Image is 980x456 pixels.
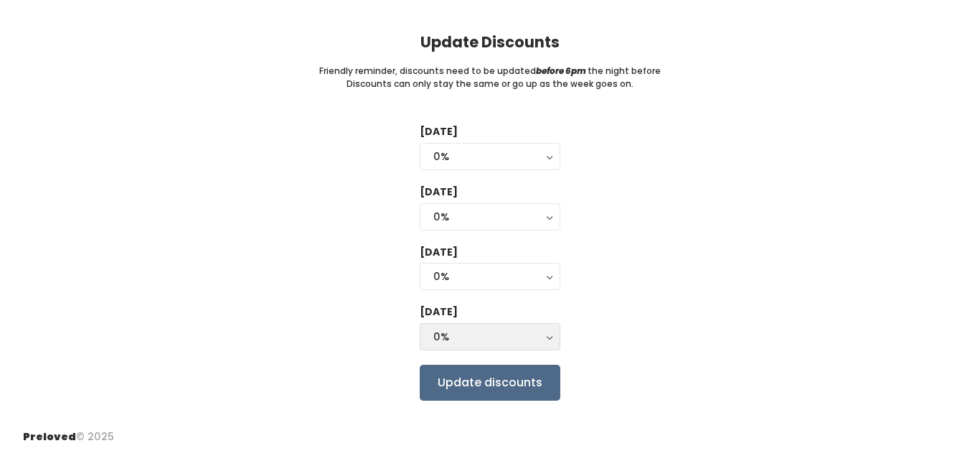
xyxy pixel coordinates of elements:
span: Preloved [23,429,76,444]
input: Update discounts [420,365,560,401]
button: 0% [420,323,560,350]
label: [DATE] [420,304,458,320]
label: [DATE] [420,124,458,139]
div: © 2025 [23,418,114,445]
i: before 6pm [536,65,586,77]
button: 0% [420,263,560,290]
small: Discounts can only stay the same or go up as the week goes on. [347,78,633,90]
div: 0% [433,149,547,164]
label: [DATE] [420,245,458,260]
div: 0% [433,329,547,345]
button: 0% [420,143,560,170]
h4: Update Discounts [420,34,560,50]
div: 0% [433,269,547,284]
label: [DATE] [420,185,458,200]
small: Friendly reminder, discounts need to be updated the night before [319,65,661,78]
div: 0% [433,209,547,225]
button: 0% [420,203,560,231]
